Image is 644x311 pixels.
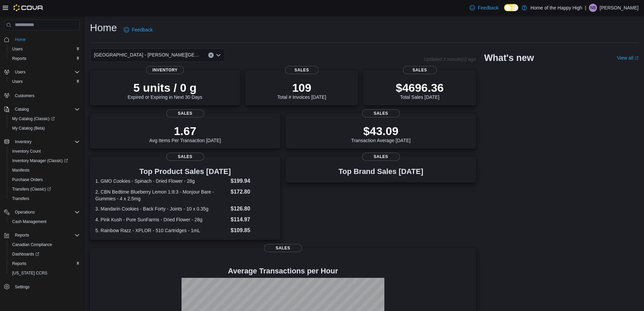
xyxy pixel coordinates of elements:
[12,186,51,192] span: Transfers (Classic)
[7,54,82,63] button: Reports
[15,209,35,215] span: Operations
[95,178,228,184] dt: 1. GMO Cookies - Spinach - Dried Flower - 28g
[7,114,82,124] a: My Catalog (Classic)
[1,67,82,77] button: Users
[9,260,80,268] span: Reports
[1,90,82,100] button: Customers
[15,93,34,98] span: Customers
[7,175,82,184] button: Purchase Orders
[9,250,80,258] span: Dashboards
[231,216,275,224] dd: $114.97
[128,81,202,100] div: Expired or Expiring in Next 30 Days
[7,184,82,194] a: Transfers (Classic)
[12,283,80,291] span: Settings
[478,4,498,11] span: Feedback
[7,44,82,54] button: Users
[12,231,32,239] button: Reports
[95,267,471,275] h4: Average Transactions per Hour
[362,109,400,117] span: Sales
[1,230,82,240] button: Reports
[1,35,82,44] button: Home
[149,124,221,143] div: Avg Items Per Transaction [DATE]
[9,166,80,174] span: Manifests
[12,251,39,257] span: Dashboards
[95,188,228,202] dt: 2. CBN Bedtime Blueberry Lemon 1:8:3 - Monjour Bare - Gummies - 4 x 2.5mg
[146,66,184,74] span: Inventory
[7,268,82,278] button: [US_STATE] CCRS
[12,219,46,224] span: Cash Management
[15,107,29,112] span: Catalog
[7,249,82,259] a: Dashboards
[9,147,80,155] span: Inventory Count
[617,55,639,61] a: View allExternal link
[12,105,31,113] button: Catalog
[12,92,37,100] a: Customers
[90,21,117,35] h1: Home
[12,283,32,291] a: Settings
[9,54,29,63] a: Reports
[12,68,80,76] span: Users
[585,4,586,12] p: |
[7,156,82,165] a: Inventory Manager (Classic)
[351,124,411,143] div: Transaction Average [DATE]
[9,54,80,63] span: Reports
[600,4,639,12] p: [PERSON_NAME]
[277,81,326,100] div: Total # Invoices [DATE]
[231,226,275,235] dd: $109.85
[95,168,275,176] h3: Top Product Sales [DATE]
[1,282,82,292] button: Settings
[9,176,80,184] span: Purchase Orders
[15,139,31,145] span: Inventory
[12,126,45,131] span: My Catalog (Beta)
[12,138,80,146] span: Inventory
[15,284,29,290] span: Settings
[12,231,80,239] span: Reports
[9,218,49,226] a: Cash Management
[132,26,152,33] span: Feedback
[12,242,52,247] span: Canadian Compliance
[589,4,597,12] div: Nicole Bohach
[7,240,82,249] button: Canadian Compliance
[231,205,275,213] dd: $126.80
[9,115,57,123] a: My Catalog (Classic)
[12,208,38,216] button: Operations
[9,157,71,165] a: Inventory Manager (Classic)
[9,77,25,86] a: Users
[95,216,228,223] dt: 4. Pink Kush - Pure SunFarms - Dried Flower - 28g
[277,81,326,94] p: 109
[12,158,68,163] span: Inventory Manager (Classic)
[12,270,47,276] span: [US_STATE] CCRS
[9,77,80,86] span: Users
[9,250,42,258] a: Dashboards
[12,149,41,154] span: Inventory Count
[4,32,80,309] nav: Complex example
[14,4,44,11] img: Cova
[1,207,82,217] button: Operations
[12,68,28,76] button: Users
[12,168,29,173] span: Manifests
[9,166,32,174] a: Manifests
[95,205,228,212] dt: 3. Mandarin Cookies - Back Forty - Joints - 10 x 0.35g
[351,124,411,138] p: $43.09
[12,35,80,44] span: Home
[467,1,501,15] a: Feedback
[9,269,50,277] a: [US_STATE] CCRS
[12,46,23,52] span: Users
[9,45,80,53] span: Users
[121,23,155,37] a: Feedback
[424,57,476,62] p: Updated 3 minute(s) ago
[9,195,80,203] span: Transfers
[338,168,423,176] h3: Top Brand Sales [DATE]
[12,56,26,61] span: Reports
[231,188,275,196] dd: $172.80
[95,227,228,234] dt: 5. Rainbow Razz - XPLOR - 510 Cartridges - 1mL
[9,185,80,193] span: Transfers (Classic)
[12,105,80,113] span: Catalog
[12,79,23,84] span: Users
[12,36,28,44] a: Home
[166,153,204,161] span: Sales
[9,195,32,203] a: Transfers
[9,45,25,53] a: Users
[1,105,82,114] button: Catalog
[7,217,82,226] button: Cash Management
